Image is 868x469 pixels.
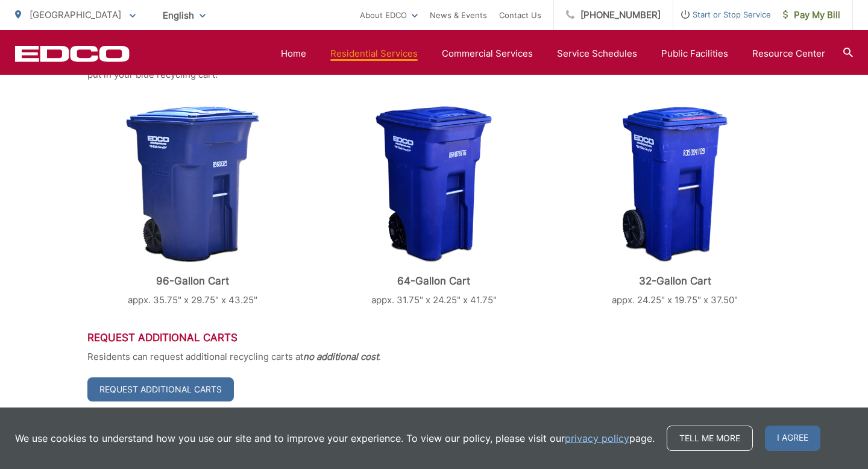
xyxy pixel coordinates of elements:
[15,431,655,445] p: We use cookies to understand how you use our site and to improve your experience. To view our pol...
[329,293,539,307] p: appx. 31.75" x 24.25" x 41.75"
[87,275,298,287] p: 96-Gallon Cart
[87,377,234,401] a: Request Additional Carts
[442,46,533,61] a: Commercial Services
[15,45,130,62] a: EDCD logo. Return to the homepage.
[783,8,840,22] span: Pay My Bill
[87,293,298,307] p: appx. 35.75" x 29.75" x 43.25"
[557,46,637,61] a: Service Schedules
[303,351,379,362] strong: no additional cost
[499,8,541,22] a: Contact Us
[570,293,781,307] p: appx. 24.25" x 19.75" x 37.50"
[661,46,728,61] a: Public Facilities
[126,106,260,263] img: cart-recycling-96.png
[281,46,306,61] a: Home
[360,8,418,22] a: About EDCO
[430,8,487,22] a: News & Events
[570,275,781,287] p: 32-Gallon Cart
[30,9,121,20] span: [GEOGRAPHIC_DATA]
[87,350,781,364] p: Residents can request additional recycling carts at .
[752,46,825,61] a: Resource Center
[154,5,215,26] span: English
[376,106,492,263] img: cart-recycling-64.png
[330,46,418,61] a: Residential Services
[87,332,781,344] h3: Request Additional Carts
[329,275,539,287] p: 64-Gallon Cart
[622,107,728,263] img: cart-recycling-32.png
[565,431,629,445] a: privacy policy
